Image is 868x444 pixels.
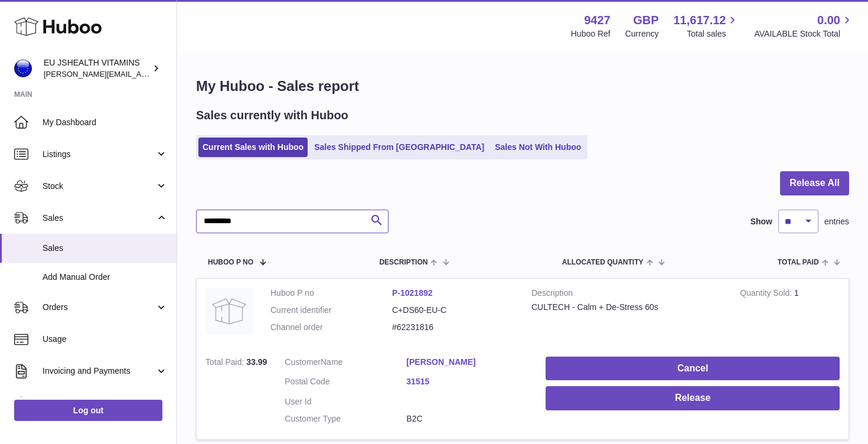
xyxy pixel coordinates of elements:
button: Release [546,386,840,410]
div: EU JSHEALTH VITAMINS [44,57,150,80]
h2: Sales currently with Huboo [196,107,348,123]
img: laura@jessicasepel.com [14,60,32,77]
dd: #62231816 [392,322,514,333]
dd: C+DS60-EU-C [392,305,514,316]
span: Usage [43,334,168,345]
span: Sales [43,213,155,224]
dt: Name [285,357,406,371]
a: Log out [14,400,162,421]
span: Add Manual Order [43,272,168,283]
span: 33.99 [246,357,267,367]
span: Huboo P no [208,259,253,266]
dt: Huboo P no [270,288,392,299]
div: Huboo Ref [571,28,611,40]
a: Current Sales with Huboo [198,138,308,157]
a: 11,617.12 Total sales [673,12,739,40]
strong: Description [531,288,722,302]
span: ALLOCATED Quantity [562,259,644,266]
dt: Customer Type [285,413,406,425]
strong: Total Paid [205,357,246,370]
a: 31515 [406,376,528,387]
span: Description [379,259,428,266]
label: Show [750,216,772,227]
span: Orders [43,302,155,313]
button: Release All [780,171,849,195]
a: Sales Not With Huboo [491,138,585,157]
span: Invoicing and Payments [43,365,155,377]
dt: Postal Code [285,376,406,390]
a: P-1021892 [392,288,433,298]
a: 0.00 AVAILABLE Stock Total [754,12,854,40]
a: Sales Shipped From [GEOGRAPHIC_DATA] [310,138,488,157]
dd: B2C [406,413,528,425]
span: My Dashboard [43,117,168,128]
span: Stock [43,181,155,192]
img: no-photo.jpg [205,288,253,335]
strong: Quantity Sold [740,288,794,301]
strong: GBP [633,12,658,28]
span: Sales [43,243,168,254]
td: 1 [731,279,849,348]
button: Cancel [546,357,840,381]
dt: Channel order [270,322,392,333]
span: Customer [285,357,321,367]
span: Total paid [778,259,819,266]
span: 0.00 [817,12,840,28]
span: 11,617.12 [673,12,726,28]
span: [PERSON_NAME][EMAIL_ADDRESS][DOMAIN_NAME] [44,69,237,79]
div: CULTECH - Calm + De-Stress 60s [531,302,722,313]
div: Currency [625,28,659,40]
a: [PERSON_NAME] [406,357,528,368]
dt: Current identifier [270,305,392,316]
span: entries [824,216,849,227]
h1: My Huboo - Sales report [196,77,849,96]
strong: 9427 [584,12,611,28]
span: Total sales [687,28,739,40]
span: AVAILABLE Stock Total [754,28,854,40]
dt: User Id [285,396,406,407]
span: Listings [43,149,155,160]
